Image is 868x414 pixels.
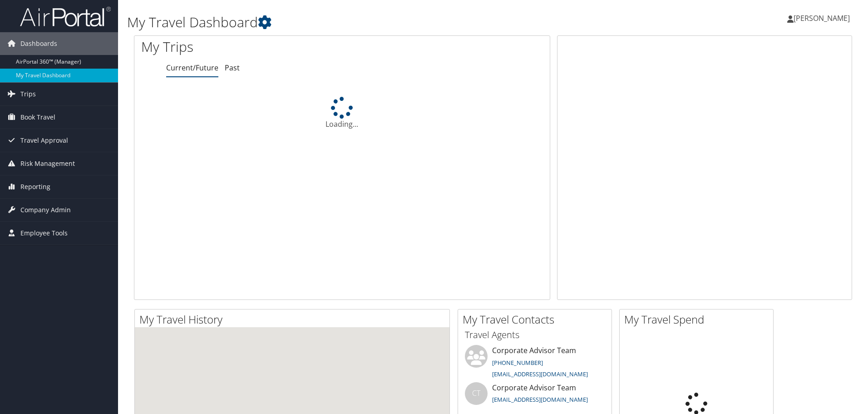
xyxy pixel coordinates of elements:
a: Past [225,63,240,73]
span: Trips [20,83,36,105]
span: Reporting [20,175,50,198]
span: Company Admin [20,199,71,221]
span: Book Travel [20,106,55,129]
span: Employee Tools [20,222,68,244]
li: Corporate Advisor Team [460,345,609,382]
img: airportal-logo.png [20,6,111,27]
h2: My Travel Spend [624,312,773,327]
h2: My Travel Contacts [463,312,612,327]
h1: My Travel Dashboard [127,13,615,32]
h1: My Trips [141,37,370,56]
div: CT [465,382,488,405]
span: Risk Management [20,152,75,175]
span: Dashboards [20,32,57,55]
a: [PHONE_NUMBER] [492,359,543,367]
h2: My Travel History [139,312,449,327]
a: [EMAIL_ADDRESS][DOMAIN_NAME] [492,370,588,378]
a: [PERSON_NAME] [787,5,859,32]
li: Corporate Advisor Team [460,382,609,412]
a: Current/Future [166,63,218,73]
a: [EMAIL_ADDRESS][DOMAIN_NAME] [492,395,588,404]
span: [PERSON_NAME] [794,13,850,23]
span: Travel Approval [20,129,68,152]
h3: Travel Agents [465,329,605,341]
div: Loading... [134,97,550,130]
